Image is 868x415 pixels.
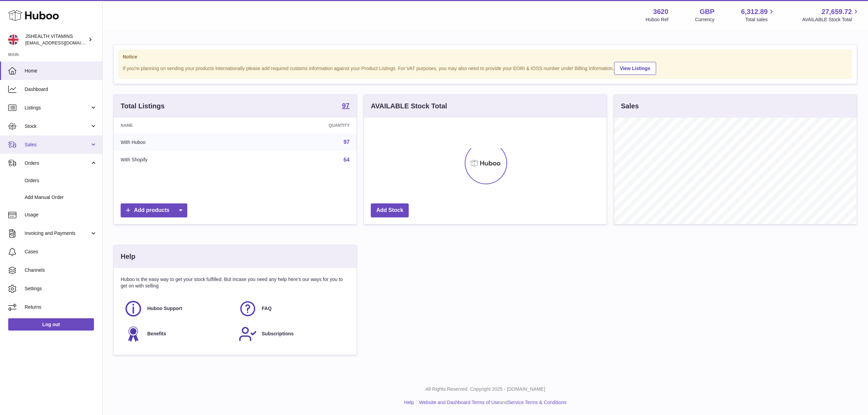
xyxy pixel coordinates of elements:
[121,203,187,217] a: Add products
[123,54,848,60] strong: Notice
[262,331,294,337] span: Subscriptions
[114,118,245,133] th: Name
[25,212,97,218] span: Usage
[621,102,639,111] h3: Sales
[8,35,18,45] img: internalAdmin-3620@internal.huboo.com
[741,7,768,16] span: 6,312.89
[25,105,90,111] span: Listings
[614,62,656,75] a: View Listings
[123,61,848,75] div: If you're planning on sending your products internationally please add required customs informati...
[802,7,860,23] a: 27,659.72 AVAILABLE Stock Total
[239,325,346,343] a: Subscriptions
[25,40,100,45] span: [EMAIL_ADDRESS][DOMAIN_NAME]
[108,386,863,392] p: All Rights Reserved. Copyright 2025 - [DOMAIN_NAME]
[25,68,97,74] span: Home
[371,102,447,111] h3: AVAILABLE Stock Total
[25,177,97,184] span: Orders
[25,160,90,166] span: Orders
[124,299,232,318] a: Huboo Support
[25,33,87,46] div: JSHEALTH VITAMINS
[371,203,409,217] a: Add Stock
[114,133,245,151] td: With Huboo
[25,142,90,148] span: Sales
[25,123,90,130] span: Stock
[25,267,97,273] span: Channels
[114,151,245,169] td: With Shopify
[343,157,350,163] a: 64
[343,139,350,145] a: 97
[147,331,166,337] span: Benefits
[121,276,350,289] p: Huboo is the easy way to get your stock fulfilled. But incase you need any help here's our ways f...
[822,7,852,16] span: 27,659.72
[239,299,346,318] a: FAQ
[745,16,775,23] span: Total sales
[245,118,356,133] th: Quantity
[25,304,97,310] span: Returns
[342,102,350,109] strong: 97
[419,400,500,405] a: Website and Dashboard Terms of Use
[695,16,715,23] div: Currency
[25,86,97,93] span: Dashboard
[404,400,414,405] a: Help
[508,400,567,405] a: Service Terms & Conditions
[802,16,860,23] span: AVAILABLE Stock Total
[8,318,94,331] a: Log out
[741,7,776,23] a: 6,312.89 Total sales
[646,16,668,23] div: Huboo Ref
[147,305,182,312] span: Huboo Support
[25,230,90,237] span: Invoicing and Payments
[25,249,97,255] span: Cases
[700,7,714,16] strong: GBP
[121,102,165,111] h3: Total Listings
[342,102,350,110] a: 97
[121,252,135,261] h3: Help
[262,305,272,312] span: FAQ
[653,7,668,16] strong: 3620
[25,194,97,201] span: Add Manual Order
[124,325,232,343] a: Benefits
[25,285,97,292] span: Settings
[417,399,566,406] li: and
